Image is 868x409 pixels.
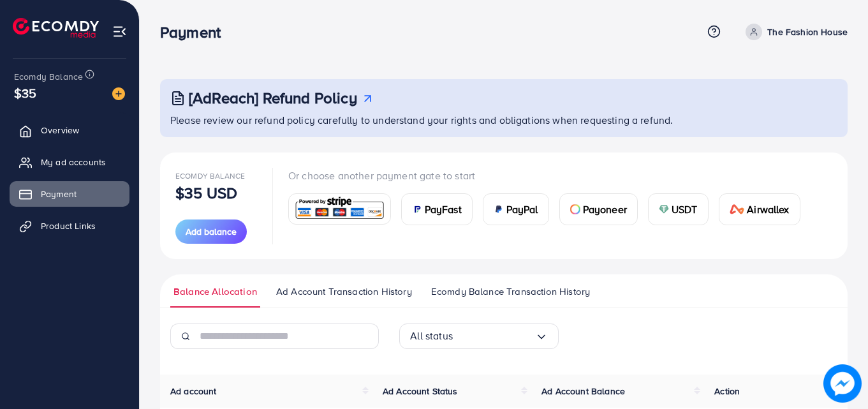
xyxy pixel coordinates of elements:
[175,219,247,244] button: Add balance
[399,323,559,349] div: Search for option
[41,188,77,200] span: Payment
[170,112,840,128] p: Please review our refund policy carefully to understand your rights and obligations when requesti...
[740,24,848,40] a: The Fashion House
[483,193,549,225] a: cardPayPal
[288,193,391,225] a: card
[410,326,453,346] span: All status
[453,326,535,346] input: Search for option
[10,181,129,207] a: Payment
[494,204,504,214] img: card
[583,202,627,217] span: Payoneer
[112,87,125,100] img: image
[186,225,237,238] span: Add balance
[672,202,698,217] span: USDT
[648,193,709,225] a: cardUSDT
[714,385,740,398] span: Action
[288,168,811,183] p: Or choose another payment gate to start
[276,285,412,299] span: Ad Account Transaction History
[659,204,669,214] img: card
[175,185,237,200] p: $35 USD
[14,70,83,83] span: Ecomdy Balance
[559,193,638,225] a: cardPayoneer
[823,364,862,403] img: image
[10,213,129,239] a: Product Links
[189,89,357,107] h3: [AdReach] Refund Policy
[541,385,625,398] span: Ad Account Balance
[41,124,79,137] span: Overview
[41,219,96,232] span: Product Links
[506,202,538,217] span: PayPal
[10,117,129,143] a: Overview
[425,202,462,217] span: PayFast
[570,204,580,214] img: card
[767,24,848,40] p: The Fashion House
[293,195,386,223] img: card
[112,24,127,39] img: menu
[401,193,473,225] a: cardPayFast
[431,285,590,299] span: Ecomdy Balance Transaction History
[719,193,800,225] a: cardAirwallex
[14,84,36,102] span: $35
[13,18,99,38] img: logo
[173,285,257,299] span: Balance Allocation
[383,385,458,398] span: Ad Account Status
[412,204,422,214] img: card
[747,202,789,217] span: Airwallex
[41,156,106,168] span: My ad accounts
[10,149,129,175] a: My ad accounts
[175,170,245,181] span: Ecomdy Balance
[730,204,745,214] img: card
[170,385,217,398] span: Ad account
[160,23,231,41] h3: Payment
